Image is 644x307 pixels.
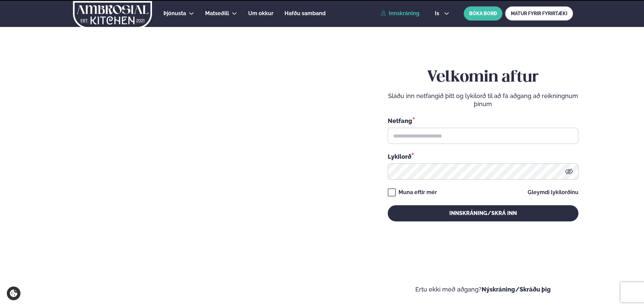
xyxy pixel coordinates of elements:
[342,285,624,294] p: Ertu ekki með aðgang?
[388,92,578,108] p: Sláðu inn netfangið þitt og lykilorð til að fá aðgang að reikningnum þínum
[429,11,455,16] button: is
[388,152,578,161] div: Lykilorð
[72,1,153,29] img: logo
[163,9,186,18] a: Þjónusta
[20,250,160,267] p: Ef eitthvað sameinar fólk, þá er [PERSON_NAME] matarferðalag.
[381,10,419,17] a: Innskráning
[464,6,502,21] button: BÓKA BORÐ
[7,286,21,300] a: Cookie settings
[388,116,578,125] div: Netfang
[435,11,441,16] span: is
[205,9,229,18] a: Matseðill
[505,6,573,21] a: MATUR FYRIR FYRIRTÆKI
[285,9,326,18] a: Hafðu samband
[528,190,578,195] a: Gleymdi lykilorðinu
[248,9,273,18] a: Um okkur
[388,205,578,221] button: Innskráning/Skrá inn
[20,186,160,242] h2: Velkomin á Ambrosial kitchen!
[388,68,578,87] h2: Velkomin aftur
[205,10,229,17] span: Matseðill
[285,10,326,17] span: Hafðu samband
[482,286,551,293] a: Nýskráning/Skráðu þig
[248,10,273,17] span: Um okkur
[163,10,186,17] span: Þjónusta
